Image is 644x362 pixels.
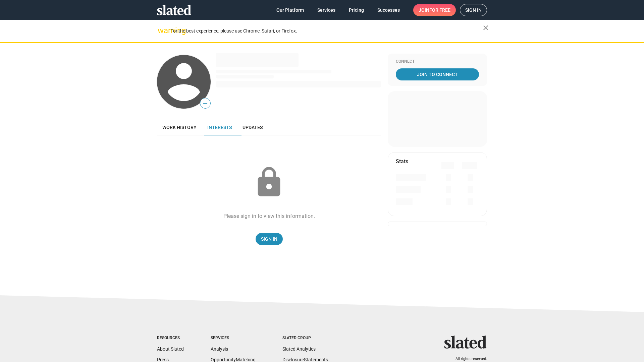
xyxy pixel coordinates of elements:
[252,166,286,199] mat-icon: lock
[202,119,237,135] a: Interests
[207,125,232,130] span: Interests
[312,4,341,16] a: Services
[237,119,268,135] a: Updates
[317,4,335,16] span: Services
[397,68,478,80] span: Join To Connect
[256,233,283,245] a: Sign In
[482,24,490,32] mat-icon: close
[282,336,328,341] div: Slated Group
[223,213,315,220] div: Please sign in to view this information.
[396,68,479,80] a: Join To Connect
[349,4,364,16] span: Pricing
[157,119,202,135] a: Work history
[396,59,479,64] div: Connect
[396,158,408,165] mat-card-title: Stats
[413,4,456,16] a: Joinfor free
[162,125,197,130] span: Work history
[282,346,316,352] a: Slated Analytics
[211,336,256,341] div: Services
[211,346,228,352] a: Analysis
[157,336,184,341] div: Resources
[271,4,309,16] a: Our Platform
[157,346,184,352] a: About Slated
[261,233,277,245] span: Sign In
[465,4,482,16] span: Sign in
[343,4,369,16] a: Pricing
[372,4,405,16] a: Successes
[377,4,400,16] span: Successes
[158,26,166,35] mat-icon: warning
[200,99,210,108] span: —
[276,4,304,16] span: Our Platform
[429,4,450,16] span: for free
[419,4,450,16] span: Join
[243,125,263,130] span: Updates
[170,26,483,36] div: For the best experience, please use Chrome, Safari, or Firefox.
[460,4,487,16] a: Sign in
